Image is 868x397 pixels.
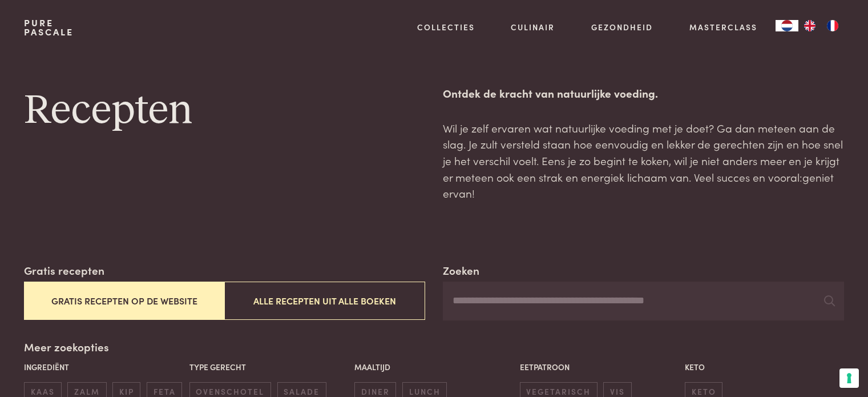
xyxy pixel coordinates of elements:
p: Keto [685,361,844,373]
label: Gratis recepten [24,262,104,279]
button: Gratis recepten op de website [24,282,224,320]
p: Wil je zelf ervaren wat natuurlijke voeding met je doet? Ga dan meteen aan de slag. Je zult verst... [443,120,843,202]
button: Uw voorkeuren voor toestemming voor trackingtechnologieën [839,368,859,388]
p: Eetpatroon [520,361,679,373]
a: NL [776,20,798,31]
h1: Recepten [24,85,425,137]
div: Language [776,20,798,31]
a: FR [821,20,844,31]
a: PurePascale [24,18,74,37]
button: Alle recepten uit alle boeken [224,282,425,320]
p: Maaltijd [354,361,514,373]
ul: Language list [798,20,844,31]
strong: Ontdek de kracht van natuurlijke voeding. [443,85,658,101]
aside: Language selected: Nederlands [776,20,844,31]
label: Zoeken [443,262,479,279]
a: EN [798,20,821,31]
a: Gezondheid [591,21,653,33]
p: Type gerecht [189,361,349,373]
a: Collecties [417,21,475,33]
a: Culinair [511,21,555,33]
p: Ingrediënt [24,361,183,373]
a: Masterclass [689,21,757,33]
